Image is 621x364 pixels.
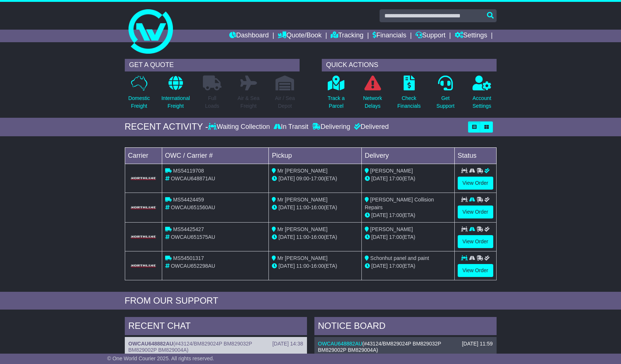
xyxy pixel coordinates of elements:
span: MS54425427 [173,226,204,232]
span: [PERSON_NAME] Collision Repairs [365,197,434,210]
div: Delivered [352,123,389,131]
div: [DATE] 11:59 [462,341,493,347]
span: Mr [PERSON_NAME] [277,226,327,232]
a: Dashboard [229,30,269,42]
a: View Order [458,177,493,190]
a: OWCAU648882AU [128,341,173,347]
span: 16:00 [311,204,324,210]
span: 17:00 [389,263,402,269]
span: [DATE] [278,204,295,210]
a: Settings [455,30,487,42]
a: GetSupport [436,75,455,114]
span: Mr [PERSON_NAME] [277,168,327,174]
span: 17:00 [389,234,402,240]
p: Full Loads [203,94,221,110]
td: OWC / Carrier # [162,147,269,164]
span: [PERSON_NAME] [370,168,413,174]
div: ( ) [318,341,493,353]
div: GET A QUOTE [125,59,300,71]
p: International Freight [161,94,190,110]
p: Account Settings [473,94,491,110]
span: Mr [PERSON_NAME] [277,197,327,203]
a: Track aParcel [327,75,345,114]
a: Financials [373,30,406,42]
img: GetCarrierServiceLogo [130,176,157,181]
span: [DATE] [278,234,295,240]
div: - (ETA) [272,175,358,183]
div: Delivering [310,123,352,131]
div: (ETA) [365,211,451,219]
div: - (ETA) [272,204,358,211]
span: 17:00 [311,176,324,181]
div: QUICK ACTIONS [322,59,497,71]
p: Air / Sea Depot [275,94,295,110]
span: [DATE] [278,176,295,181]
p: Network Delays [363,94,382,110]
a: CheckFinancials [397,75,421,114]
a: AccountSettings [472,75,492,114]
p: Domestic Freight [128,94,150,110]
div: FROM OUR SUPPORT [125,295,497,306]
div: RECENT ACTIVITY - [125,121,208,132]
span: © One World Courier 2025. All rights reserved. [107,355,214,361]
div: (ETA) [365,175,451,183]
div: Waiting Collection [208,123,271,131]
span: MS54501317 [173,255,204,261]
img: GetCarrierServiceLogo [130,264,157,268]
span: [DATE] [371,176,388,181]
span: [DATE] [371,263,388,269]
td: Carrier [125,147,162,164]
span: 11:00 [296,234,309,240]
div: RECENT CHAT [125,317,307,337]
span: [DATE] [278,263,295,269]
span: MS54424459 [173,197,204,203]
td: Pickup [269,147,362,164]
span: [DATE] [371,212,388,218]
span: 11:00 [296,204,309,210]
span: OWCAU651575AU [171,234,215,240]
a: Tracking [331,30,363,42]
a: OWCAU648882AU [318,341,363,347]
td: Delivery [361,147,454,164]
span: Schonhut panel and paint [370,255,429,261]
a: Support [415,30,445,42]
p: Check Financials [397,94,421,110]
span: [DATE] [371,234,388,240]
div: - (ETA) [272,262,358,270]
a: NetworkDelays [363,75,382,114]
img: GetCarrierServiceLogo [130,206,157,210]
p: Air & Sea Freight [238,94,260,110]
span: 17:00 [389,212,402,218]
div: NOTICE BOARD [314,317,497,337]
a: Quote/Book [278,30,321,42]
td: Status [454,147,496,164]
span: 16:00 [311,234,324,240]
span: To Be Collected Team ([EMAIL_ADDRESS][DOMAIN_NAME]) [318,353,461,359]
div: In Transit [272,123,310,131]
span: 16:00 [311,263,324,269]
span: 09:00 [296,176,309,181]
a: DomesticFreight [128,75,150,114]
div: - (ETA) [272,233,358,241]
a: View Order [458,235,493,248]
a: View Order [458,206,493,218]
span: OWCAU651560AU [171,204,215,210]
div: (ETA) [365,233,451,241]
span: OWCAU652298AU [171,263,215,269]
a: InternationalFreight [161,75,190,114]
span: #43124/BM829024P BM829032P BM829002P BM829004A [318,341,441,353]
div: (ETA) [365,262,451,270]
span: OWCAU648871AU [171,176,215,181]
span: MS54119708 [173,168,204,174]
p: Track a Parcel [328,94,345,110]
span: #43124/BM829024P BM829032P BM829002P BM829004A [128,341,252,353]
div: [DATE] 14:38 [272,341,303,347]
a: View Order [458,264,493,277]
img: GetCarrierServiceLogo [130,235,157,239]
p: Get Support [436,94,454,110]
div: ( ) [128,341,303,353]
span: [PERSON_NAME] [370,226,413,232]
span: 11:00 [296,263,309,269]
span: To Be Collected Team ([EMAIL_ADDRESS][DOMAIN_NAME]) [128,353,271,359]
span: Mr [PERSON_NAME] [277,255,327,261]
